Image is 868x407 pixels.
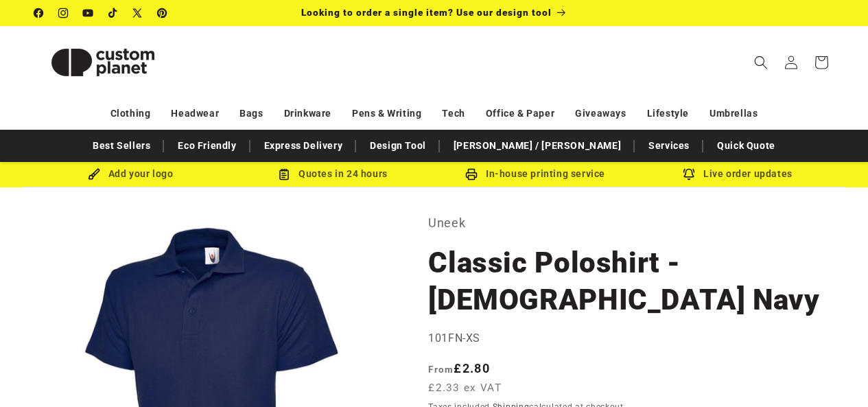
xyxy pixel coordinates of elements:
span: Looking to order a single item? Use our design tool [301,7,552,18]
a: Giveaways [575,102,626,126]
div: In-house printing service [434,165,637,183]
strong: £2.80 [428,361,490,375]
a: Custom Planet [30,26,177,98]
img: Order Updates Icon [278,168,290,181]
a: Drinkware [284,102,331,126]
a: Office & Paper [486,102,554,126]
img: Order updates [683,168,695,181]
a: Headwear [171,102,219,126]
a: Tech [442,102,465,126]
a: Design Tool [363,134,433,158]
div: Live order updates [637,165,839,183]
a: [PERSON_NAME] / [PERSON_NAME] [447,134,628,158]
span: £2.33 ex VAT [428,380,502,396]
img: Custom Planet [34,32,172,93]
h1: Classic Poloshirt - [DEMOGRAPHIC_DATA] Navy [428,244,834,318]
summary: Search [746,47,776,78]
a: Eco Friendly [171,134,243,158]
a: Clothing [110,102,151,126]
span: 101FN-XS [428,332,480,345]
a: Umbrellas [709,102,758,126]
a: Bags [239,102,263,126]
a: Pens & Writing [352,102,421,126]
img: Brush Icon [88,168,100,181]
a: Services [642,134,696,158]
a: Express Delivery [257,134,350,158]
div: Quotes in 24 hours [232,165,434,183]
a: Quick Quote [710,134,782,158]
img: In-house printing [465,168,478,181]
a: Lifestyle [647,102,689,126]
a: Best Sellers [86,134,157,158]
span: From [428,364,454,375]
div: Add your logo [30,165,232,183]
p: Uneek [428,212,834,234]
